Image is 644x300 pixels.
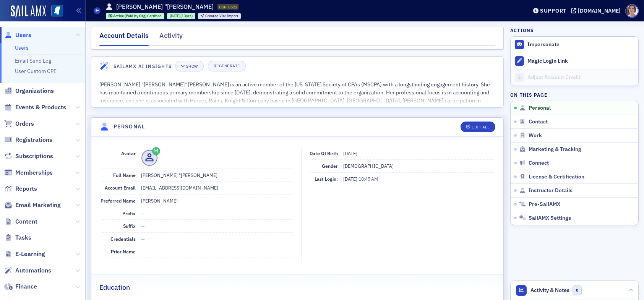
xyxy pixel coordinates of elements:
[511,69,638,86] a: Adjust Account Credit
[15,103,66,112] span: Events & Products
[123,210,136,216] span: Prefix
[4,152,53,161] a: Subscriptions
[343,176,358,182] span: [DATE]
[578,7,621,14] div: [DOMAIN_NAME]
[101,198,136,204] span: Preferred Name
[219,4,237,10] span: USR-8522
[4,169,53,177] a: Memberships
[114,63,172,70] h4: SailAMX AI Insights
[141,169,294,181] dd: [PERSON_NAME] "[PERSON_NAME]
[4,103,66,112] a: Events & Products
[4,185,37,193] a: Reports
[527,74,634,81] div: Adjust Account Credit
[141,195,294,207] dd: [PERSON_NAME]
[175,61,204,71] button: Show
[167,13,195,19] div: 2012-09-01 00:00:00
[511,53,638,69] button: Magic Login Link
[105,185,136,191] span: Account Email
[114,172,136,178] span: Full Name
[147,13,162,18] span: Certified
[111,236,136,242] span: Credentials
[472,125,489,129] div: Edit All
[15,68,57,75] a: User Custom CPE
[113,13,147,18] span: Active (Paid by Org)
[15,266,51,275] span: Automations
[529,201,560,208] span: Pre-SailAMX
[111,248,136,255] span: Prior Name
[15,217,37,226] span: Content
[529,174,584,180] span: License & Certification
[4,120,34,128] a: Orders
[529,187,573,194] span: Instructor Details
[109,13,162,18] a: Active (Paid by Org) Certified
[15,282,37,291] span: Finance
[99,282,130,292] h2: Education
[4,266,51,275] a: Automations
[205,13,227,18] span: Created Via :
[141,182,294,194] dd: [EMAIL_ADDRESS][DOMAIN_NAME]
[186,64,198,68] div: Show
[461,122,495,132] button: Edit All
[571,8,623,13] button: [DOMAIN_NAME]
[529,118,548,125] span: Contact
[529,105,551,112] span: Personal
[51,5,63,17] img: SailAMX
[15,201,61,209] span: Email Marketing
[15,234,31,242] span: Tasks
[4,136,52,144] a: Registrations
[106,13,165,19] div: Active (Paid by Org): Active (Paid by Org): Certified
[170,13,193,18] div: (13yrs)
[170,13,180,18] span: [DATE]
[343,150,357,156] span: [DATE]
[527,58,634,65] div: Magic Login Link
[540,7,566,14] div: Support
[122,150,136,156] span: Avatar
[116,3,214,11] h1: [PERSON_NAME] "[PERSON_NAME]
[625,4,639,18] span: Profile
[322,163,338,169] span: Gender
[141,248,145,255] span: —
[15,185,37,193] span: Reports
[208,61,246,71] button: Regenerate
[343,160,494,172] dd: [DEMOGRAPHIC_DATA]
[141,236,145,242] span: —
[4,282,37,291] a: Finance
[15,31,31,39] span: Users
[15,87,54,95] span: Organizations
[141,223,145,229] span: —
[15,44,29,51] a: Users
[141,210,145,216] span: —
[4,87,54,95] a: Organizations
[159,31,183,45] div: Activity
[114,123,145,131] h4: Personal
[99,31,149,46] div: Account Details
[46,5,63,18] a: View Homepage
[15,120,34,128] span: Orders
[310,150,338,156] span: Date of Birth
[4,217,37,226] a: Content
[205,14,238,18] div: Import
[529,132,542,139] span: Work
[4,201,61,209] a: Email Marketing
[198,13,241,19] div: Created Via: Import
[527,41,560,48] button: Impersonate
[4,234,31,242] a: Tasks
[315,176,338,182] span: Last Login:
[15,152,53,161] span: Subscriptions
[531,286,570,294] span: Activity & Notes
[15,57,51,64] a: Email Send Log
[529,160,549,167] span: Connect
[510,27,534,34] h4: Actions
[123,223,136,229] span: Suffix
[4,250,45,258] a: E-Learning
[11,5,46,18] img: SailAMX
[15,250,45,258] span: E-Learning
[573,285,582,295] span: 0
[510,91,639,98] h4: On this page
[15,169,53,177] span: Memberships
[529,215,571,222] span: SailAMX Settings
[529,146,581,153] span: Marketing & Tracking
[15,136,52,144] span: Registrations
[4,31,31,39] a: Users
